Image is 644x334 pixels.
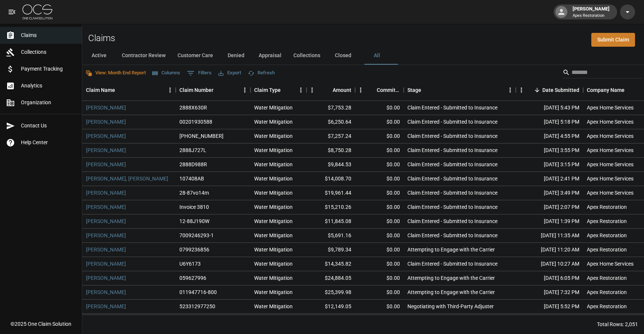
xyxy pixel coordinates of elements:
[587,104,634,111] div: Apex Home Services
[84,67,148,79] button: View: Month End Report
[306,101,355,115] div: $7,753.28
[542,80,579,100] div: Date Submitted
[407,203,497,211] div: Claim Entered - Submitted to Insurance
[179,146,206,154] div: 2888J727L
[407,274,495,282] div: Attempting to Engage with the Carrier
[254,175,293,182] div: Water Mitigation
[306,200,355,214] div: $15,210.26
[22,4,52,19] img: ocs-logo-white-transparent.png
[326,47,360,65] button: Closed
[360,47,394,65] button: All
[366,85,377,95] button: Sort
[516,143,583,158] div: [DATE] 3:55 PM
[597,321,638,328] div: Total Rows: 2,051
[587,203,627,211] div: Apex Restoration
[254,260,293,267] div: Water Mitigation
[355,229,404,243] div: $0.00
[407,260,497,267] div: Claim Entered - Submitted to Insurance
[179,118,212,126] div: 00201930588
[421,85,432,95] button: Sort
[88,33,115,44] h2: Claims
[179,80,213,100] div: Claim Number
[254,189,293,197] div: Water Mitigation
[281,85,291,95] button: Sort
[407,303,494,310] div: Negotiating with Third-Party Adjuster
[407,175,497,182] div: Claim Entered - Submitted to Insurance
[86,175,168,182] a: [PERSON_NAME], [PERSON_NAME]
[516,229,583,243] div: [DATE] 11:35 AM
[10,320,71,328] div: © 2025 One Claim Solution
[587,274,627,282] div: Apex Restoration
[306,229,355,243] div: $5,691.16
[587,232,627,239] div: Apex Restoration
[591,33,635,47] a: Submit Claim
[254,132,293,140] div: Water Mitigation
[306,285,355,300] div: $25,399.98
[86,274,126,282] a: [PERSON_NAME]
[532,85,542,95] button: Sort
[333,80,351,100] div: Amount
[407,132,497,140] div: Claim Entered - Submitted to Insurance
[355,271,404,285] div: $0.00
[250,80,306,100] div: Claim Type
[213,85,224,95] button: Sort
[407,161,497,168] div: Claim Entered - Submitted to Insurance
[516,186,583,200] div: [DATE] 3:49 PM
[86,189,126,197] a: [PERSON_NAME]
[254,203,293,211] div: Water Mitigation
[82,47,116,65] button: Active
[355,243,404,257] div: $0.00
[86,104,126,111] a: [PERSON_NAME]
[587,175,634,182] div: Apex Home Services
[306,271,355,285] div: $24,884.05
[21,139,76,146] span: Help Center
[254,232,293,239] div: Water Mitigation
[322,85,333,95] button: Sort
[82,47,644,65] div: dynamic tabs
[86,203,126,211] a: [PERSON_NAME]
[21,122,76,130] span: Contact Us
[179,274,206,282] div: 059627996
[516,285,583,300] div: [DATE] 7:32 PM
[179,260,201,267] div: U6Y6173
[21,99,76,106] span: Organization
[355,158,404,172] div: $0.00
[516,80,583,100] div: Date Submitted
[254,274,293,282] div: Water Mitigation
[407,288,495,296] div: Attempting to Engage with the Carrier
[587,118,634,126] div: Apex Home Services
[21,65,76,73] span: Payment Tracking
[179,246,209,253] div: 0799236856
[179,175,204,182] div: 107408AB
[254,104,293,111] div: Water Mitigation
[516,214,583,229] div: [DATE] 1:39 PM
[516,314,583,328] div: [DATE] 5:40 PM
[355,80,404,100] div: Committed Amount
[86,132,126,140] a: [PERSON_NAME]
[516,84,527,96] button: Menu
[516,158,583,172] div: [DATE] 3:15 PM
[179,132,224,140] div: 1006-36-5128
[179,203,209,211] div: Invoice 3810
[239,84,250,96] button: Menu
[246,67,277,79] button: Refresh
[86,217,126,225] a: [PERSON_NAME]
[287,47,326,65] button: Collections
[254,217,293,225] div: Water Mitigation
[355,84,366,96] button: Menu
[306,84,318,96] button: Menu
[306,172,355,186] div: $14,008.70
[179,303,215,310] div: 523312977250
[216,67,243,79] button: Export
[516,257,583,271] div: [DATE] 10:27 AM
[407,189,497,197] div: Claim Entered - Submitted to Insurance
[254,288,293,296] div: Water Mitigation
[587,132,634,140] div: Apex Home Services
[355,200,404,214] div: $0.00
[86,303,126,310] a: [PERSON_NAME]
[21,48,76,56] span: Collections
[355,129,404,143] div: $0.00
[179,189,209,197] div: 28-87vo14m
[587,246,627,253] div: Apex Restoration
[254,161,293,168] div: Water Mitigation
